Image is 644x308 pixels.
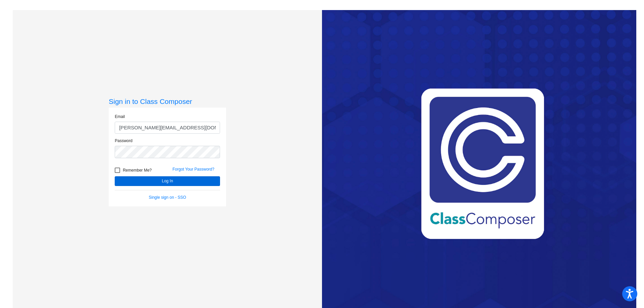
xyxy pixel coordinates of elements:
[115,138,132,144] label: Password
[115,114,125,120] label: Email
[172,167,214,172] a: Forgot Your Password?
[109,97,226,106] h3: Sign in to Class Composer
[115,176,220,186] button: Log In
[123,166,152,174] span: Remember Me?
[149,195,186,200] a: Single sign on - SSO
